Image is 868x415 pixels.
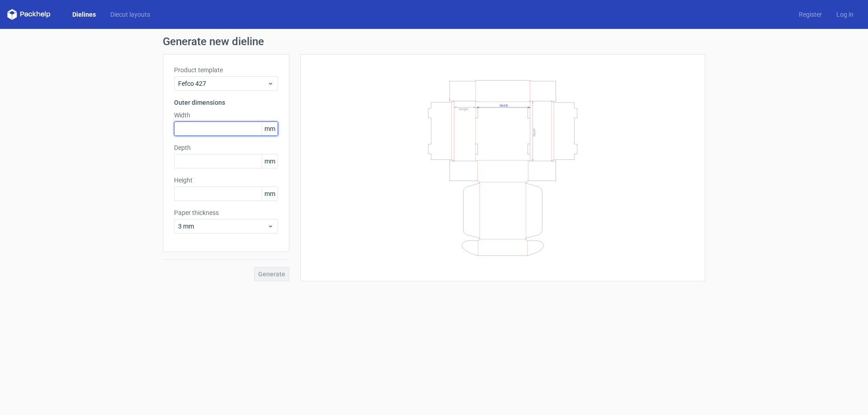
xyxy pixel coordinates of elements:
[533,128,536,136] text: Depth
[174,65,278,75] label: Product template
[174,98,278,107] h3: Outer dimensions
[262,122,278,135] span: mm
[65,10,103,19] a: Dielines
[174,208,278,217] label: Paper thickness
[178,79,267,88] span: Fefco 427
[500,103,508,107] text: Width
[262,154,278,168] span: mm
[174,143,278,152] label: Depth
[174,176,278,185] label: Height
[792,10,829,19] a: Register
[163,36,705,47] h1: Generate new dieline
[103,10,157,19] a: Diecut layouts
[174,111,278,120] label: Width
[459,107,468,111] text: Height
[829,10,861,19] a: Log in
[178,222,267,231] span: 3 mm
[262,187,278,201] span: mm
